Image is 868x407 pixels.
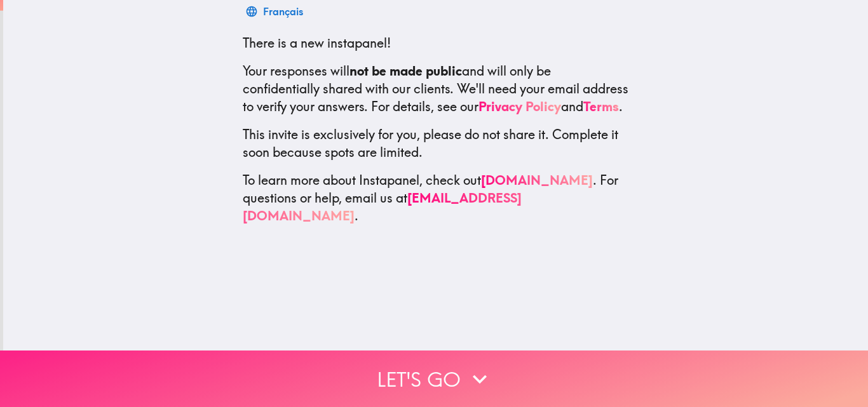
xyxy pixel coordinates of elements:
b: not be made public [349,63,462,79]
p: Your responses will and will only be confidentially shared with our clients. We'll need your emai... [243,62,629,116]
a: [EMAIL_ADDRESS][DOMAIN_NAME] [243,190,522,224]
a: Terms [583,98,619,114]
p: To learn more about Instapanel, check out . For questions or help, email us at . [243,171,629,225]
a: [DOMAIN_NAME] [481,172,593,188]
div: Français [263,3,303,20]
span: There is a new instapanel! [243,35,391,51]
a: Privacy Policy [478,98,561,114]
p: This invite is exclusively for you, please do not share it. Complete it soon because spots are li... [243,126,629,161]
